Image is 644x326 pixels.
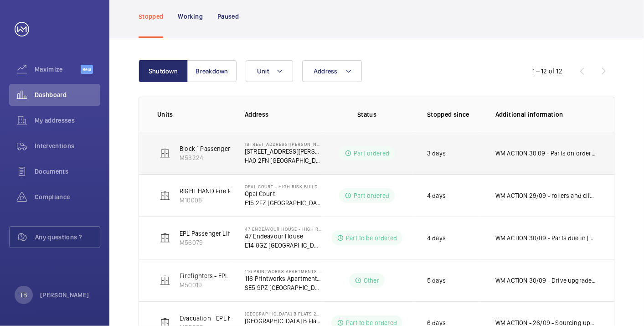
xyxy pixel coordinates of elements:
[495,233,596,243] p: WM ACTION 30/09 - Parts due in [DATE] 26.09 - Safety edges required, supply chain currently sourc...
[245,269,321,274] p: 116 Printworks Apartments Flats 1-65 - High Risk Building
[495,110,596,119] p: Additional information
[139,12,163,21] p: Stopped
[532,67,562,76] div: 1 – 12 of 12
[245,226,321,232] p: 47 Endeavour House - High Risk Building
[245,232,321,241] p: 47 Endeavour House
[495,191,596,200] p: WM ACTION 29/09 - rollers and clips required chasing eta 25/09 - attended site new rollers requir...
[180,238,245,247] p: M56079
[328,110,406,119] p: Status
[81,65,93,74] span: Beta
[187,60,237,82] button: Breakdown
[245,316,321,326] p: [GEOGRAPHIC_DATA] B Flats 22-44
[35,192,100,202] span: Compliance
[35,90,100,99] span: Dashboard
[427,149,446,158] p: 3 days
[245,147,321,156] p: [STREET_ADDRESS][PERSON_NAME]
[257,67,269,75] span: Unit
[427,276,446,285] p: 5 days
[354,191,389,200] p: Part ordered
[427,110,481,119] p: Stopped since
[245,283,321,292] p: SE5 9PZ [GEOGRAPHIC_DATA]
[35,65,81,74] span: Maximize
[20,290,27,300] p: TB
[245,189,321,198] p: Opal Court
[427,233,446,243] p: 4 days
[180,314,296,323] p: Evacuation - EPL No 2 Flats 22-44 Block B
[180,271,270,280] p: Firefighters - EPL Flats 1-65 No 1
[35,116,100,125] span: My addresses
[245,311,321,316] p: [GEOGRAPHIC_DATA] B Flats 22-44 - High Risk Building
[180,280,270,290] p: M50019
[245,184,321,189] p: Opal Court - High Risk Building
[245,110,321,119] p: Address
[40,290,89,300] p: [PERSON_NAME]
[245,241,321,250] p: E14 8GZ [GEOGRAPHIC_DATA]
[217,12,239,21] p: Paused
[160,275,170,286] img: elevator.svg
[139,60,188,82] button: Shutdown
[245,141,321,147] p: [STREET_ADDRESS][PERSON_NAME] - High Risk Building
[245,198,321,207] p: E15 2FZ [GEOGRAPHIC_DATA]
[495,276,596,285] p: WM ACTION 30/09 - Drive upgrade required - possible modernisation
[314,67,338,75] span: Address
[180,153,241,162] p: M53224
[427,191,446,200] p: 4 days
[302,60,362,82] button: Address
[160,190,170,201] img: elevator.svg
[35,233,100,242] span: Any questions ?
[364,276,379,285] p: Other
[178,12,202,21] p: Working
[180,229,245,238] p: EPL Passenger Lift No 1
[354,149,389,158] p: Part ordered
[495,149,596,158] p: WM ACTION 30.09 - Parts on order ETA [DATE] WM ACTION - 29/09 - New safety edge lead required cha...
[180,196,343,205] p: M10008
[180,144,241,153] p: Block 1 Passenger Lift
[180,186,343,196] p: RIGHT HAND Fire Fighting Lift 11 Floors Machine Roomless
[160,148,170,159] img: elevator.svg
[157,110,230,119] p: Units
[245,156,321,165] p: HA0 2FN [GEOGRAPHIC_DATA]
[246,60,293,82] button: Unit
[346,233,397,243] p: Part to be ordered
[245,274,321,283] p: 116 Printworks Apartments Flats 1-65
[35,167,100,176] span: Documents
[35,141,100,150] span: Interventions
[160,233,170,243] img: elevator.svg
